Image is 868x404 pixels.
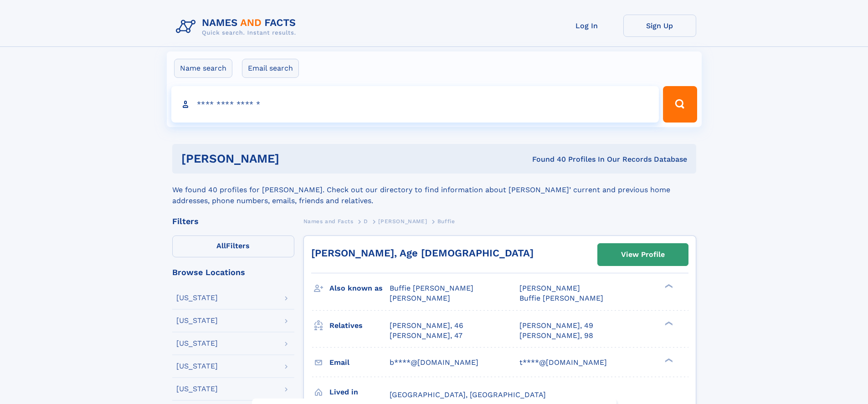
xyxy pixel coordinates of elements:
[172,15,303,39] img: Logo Names and Facts
[176,363,218,370] div: [US_STATE]
[176,385,218,393] div: [US_STATE]
[329,384,390,400] h3: Lived in
[390,294,450,302] span: [PERSON_NAME]
[663,320,673,326] div: ❯
[390,331,462,341] a: [PERSON_NAME], 47
[519,321,593,331] a: [PERSON_NAME], 49
[176,317,218,324] div: [US_STATE]
[519,284,580,292] span: [PERSON_NAME]
[172,235,294,257] label: Filters
[364,215,368,227] a: D
[174,59,232,78] label: Name search
[172,217,294,225] div: Filters
[242,59,299,78] label: Email search
[181,153,406,164] h1: [PERSON_NAME]
[663,357,673,363] div: ❯
[176,340,218,347] div: [US_STATE]
[598,244,688,266] a: View Profile
[390,284,473,292] span: Buffie [PERSON_NAME]
[406,154,687,164] div: Found 40 Profiles In Our Records Database
[437,218,455,225] span: Buffie
[216,241,226,250] span: All
[303,215,354,227] a: Names and Facts
[329,355,390,370] h3: Email
[172,174,696,206] div: We found 40 profiles for [PERSON_NAME]. Check out our directory to find information about [PERSON...
[329,281,390,296] h3: Also known as
[519,331,593,341] a: [PERSON_NAME], 98
[329,318,390,333] h3: Relatives
[390,321,463,331] a: [PERSON_NAME], 46
[390,390,546,399] span: [GEOGRAPHIC_DATA], [GEOGRAPHIC_DATA]
[621,244,665,265] div: View Profile
[378,215,427,227] a: [PERSON_NAME]
[176,294,218,302] div: [US_STATE]
[311,247,534,259] a: [PERSON_NAME], Age [DEMOGRAPHIC_DATA]
[663,283,673,289] div: ❯
[172,268,294,276] div: Browse Locations
[171,86,659,123] input: search input
[550,15,623,37] a: Log In
[519,294,603,302] span: Buffie [PERSON_NAME]
[364,218,368,225] span: D
[378,218,427,225] span: [PERSON_NAME]
[623,15,696,37] a: Sign Up
[663,86,697,123] button: Search Button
